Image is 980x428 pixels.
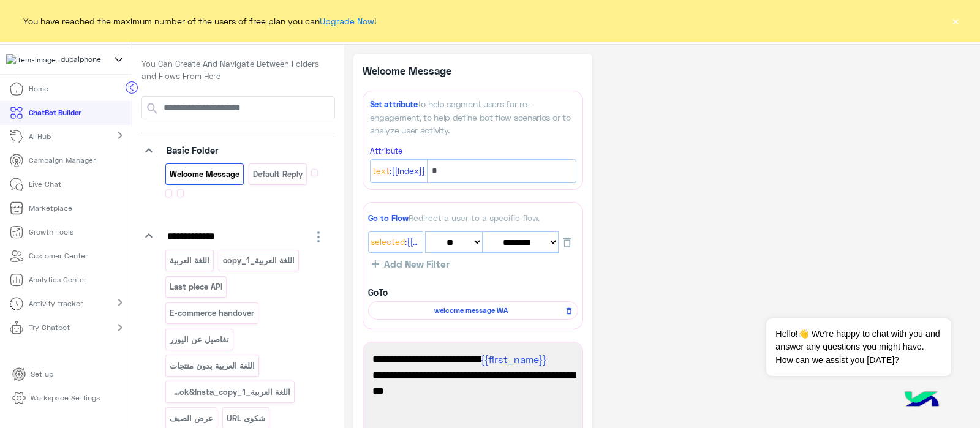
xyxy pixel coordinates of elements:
small: Attribute [370,146,402,156]
p: Customer Center [29,250,88,261]
i: keyboard_arrow_down [141,228,156,243]
p: اللغة العربية_Facebook&Insta_copy_1 [169,385,292,399]
p: تفاصيل عن اليوزر [169,332,230,347]
span: :{{ChannelId}} [405,236,421,249]
p: Campaign Manager [29,155,96,166]
p: Last piece API [169,280,224,294]
div: to help segment users for re-engagement, to help define bot flow scenarios or to analyze user act... [370,97,576,136]
img: hulul-logo.png [900,379,943,422]
p: شكوى URL [225,411,266,426]
p: Welcome Message [169,167,241,181]
button: × [949,15,962,27]
p: عرض الصيف [169,411,214,426]
span: Go to Flow [368,213,409,223]
p: Growth Tools [29,227,73,238]
p: Analytics Center [29,274,86,285]
b: GoTo [368,287,388,298]
span: اهلا بك فى [GEOGRAPHIC_DATA] Phone 📱 [372,351,573,383]
button: Remove Flow [561,303,576,318]
a: Set up [2,362,63,386]
p: اللغة العربية [169,253,211,268]
span: Set attribute [370,99,418,109]
span: Text [372,165,390,178]
span: welcome message WA [375,305,567,316]
mat-icon: chevron_right [113,295,127,310]
p: Live Chat [29,179,61,190]
span: :{{Index}} [390,165,425,178]
p: Welcome Message [363,63,473,78]
mat-icon: chevron_right [113,320,127,335]
span: لتصفح الخدمات والمنتجات برجاء الضغط على القائمة التالية. [372,383,573,415]
span: Selected [371,236,405,249]
p: You Can Create And Navigate Between Folders and Flows From Here [141,58,335,82]
i: keyboard_arrow_down [141,143,156,158]
p: Set up [31,369,53,380]
mat-icon: chevron_right [113,128,127,143]
span: You have reached the maximum number of the users of free plan you can ! [23,15,376,28]
p: Activity tracker [29,298,83,309]
span: {{first_name}} [481,353,546,365]
div: welcome message WA [368,301,578,320]
span: Add New Filter [379,258,450,269]
p: اللغة العربية_copy_1 [222,253,295,268]
p: AI Hub [29,131,51,142]
p: Marketplace [29,203,72,214]
p: Default reply [252,167,303,181]
p: Try Chatbot [29,322,70,333]
span: dubaiphone [61,54,101,65]
p: اللغة العربية بدون منتجات [169,359,256,373]
span: Basic Folder [167,145,219,156]
span: Hello!👋 We're happy to chat with you and answer any questions you might have. How can we assist y... [766,318,951,376]
p: Home [29,83,48,94]
a: Upgrade Now [320,16,374,26]
div: Redirect a user to a specific flow. [368,212,578,224]
p: ChatBot Builder [29,107,81,118]
p: Workspace Settings [31,392,100,404]
img: 1403182699927242 [6,54,56,66]
button: Add New Filter [368,258,453,270]
p: E-commerce handover [169,306,255,320]
a: Workspace Settings [2,386,110,410]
